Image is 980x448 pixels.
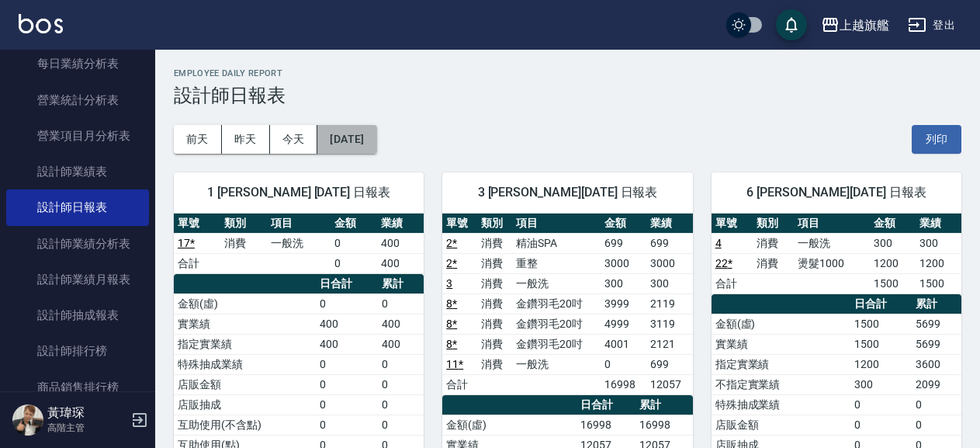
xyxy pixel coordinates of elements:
[477,314,512,334] td: 消費
[730,185,943,200] span: 6 [PERSON_NAME][DATE] 日報表
[601,374,646,394] td: 16998
[753,233,794,253] td: 消費
[477,214,512,234] th: 類別
[6,154,149,189] a: 設計師業績表
[446,277,452,290] a: 3
[870,253,916,273] td: 1200
[442,374,477,394] td: 合計
[442,214,692,395] table: a dense table
[477,233,512,253] td: 消費
[635,415,692,435] td: 16998
[512,253,601,273] td: 重整
[916,214,961,234] th: 業績
[715,237,722,249] a: 4
[477,273,512,293] td: 消費
[712,214,961,294] table: a dense table
[477,253,512,273] td: 消費
[794,253,870,273] td: 燙髮1000
[6,46,149,82] a: 每日業績分析表
[47,421,126,435] p: 高階主管
[316,334,379,354] td: 400
[870,214,916,234] th: 金額
[912,354,961,374] td: 3600
[850,374,912,394] td: 300
[220,214,267,234] th: 類別
[512,293,601,314] td: 金鑽羽毛20吋
[646,334,692,354] td: 2121
[512,273,601,293] td: 一般洗
[267,214,331,234] th: 項目
[601,334,646,354] td: 4001
[912,294,961,314] th: 累計
[317,125,376,154] button: [DATE]
[267,233,331,253] td: 一般洗
[601,233,646,253] td: 699
[635,395,692,415] th: 累計
[331,253,377,273] td: 0
[840,16,889,35] div: 上越旗艦
[794,233,870,253] td: 一般洗
[712,354,850,374] td: 指定實業績
[6,189,149,225] a: 設計師日報表
[850,334,912,354] td: 1500
[850,294,912,314] th: 日合計
[174,85,961,106] h3: 設計師日報表
[316,274,379,294] th: 日合計
[19,14,63,33] img: Logo
[916,253,961,273] td: 1200
[6,370,149,405] a: 商品銷售排行榜
[316,293,379,314] td: 0
[270,125,318,154] button: 今天
[6,226,149,262] a: 設計師業績分析表
[902,11,961,40] button: 登出
[646,374,692,394] td: 12057
[601,273,646,293] td: 300
[646,233,692,253] td: 699
[712,273,753,293] td: 合計
[912,125,961,154] button: 列印
[6,118,149,154] a: 營業項目月分析表
[331,214,377,234] th: 金額
[850,354,912,374] td: 1200
[601,293,646,314] td: 3999
[646,354,692,374] td: 699
[646,293,692,314] td: 2119
[512,233,601,253] td: 精油SPA
[377,233,424,253] td: 400
[378,394,424,415] td: 0
[378,274,424,294] th: 累計
[912,314,961,334] td: 5699
[912,374,961,394] td: 2099
[6,82,149,118] a: 營業統計分析表
[512,354,601,374] td: 一般洗
[850,314,912,334] td: 1500
[47,405,126,421] h5: 黃瑋琛
[870,273,916,293] td: 1500
[378,354,424,374] td: 0
[916,273,961,293] td: 1500
[442,214,477,234] th: 單號
[378,314,424,334] td: 400
[174,125,222,154] button: 前天
[753,214,794,234] th: 類別
[646,214,692,234] th: 業績
[601,314,646,334] td: 4999
[174,374,316,394] td: 店販金額
[316,415,379,435] td: 0
[912,334,961,354] td: 5699
[174,293,316,314] td: 金額(虛)
[477,334,512,354] td: 消費
[850,415,912,435] td: 0
[712,374,850,394] td: 不指定實業績
[646,314,692,334] td: 3119
[442,415,577,435] td: 金額(虛)
[577,395,635,415] th: 日合計
[512,334,601,354] td: 金鑽羽毛20吋
[601,253,646,273] td: 3000
[6,297,149,333] a: 設計師抽成報表
[477,354,512,374] td: 消費
[753,253,794,273] td: 消費
[477,293,512,314] td: 消費
[377,253,424,273] td: 400
[378,374,424,394] td: 0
